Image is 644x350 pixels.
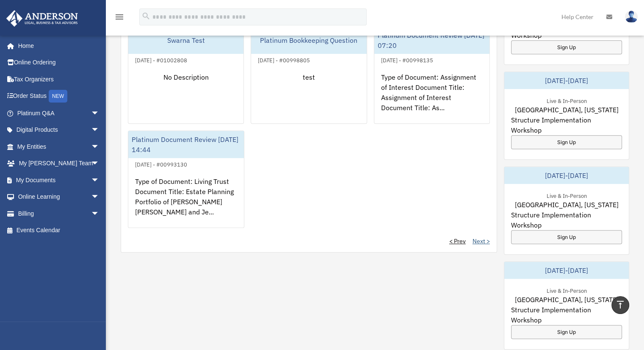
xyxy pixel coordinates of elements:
[49,90,67,103] div: NEW
[449,237,466,245] a: < Prev
[514,105,618,115] span: [GEOGRAPHIC_DATA], [US_STATE]
[91,205,108,222] span: arrow_drop_down
[539,286,593,294] div: Live & In-Person
[511,115,622,135] span: Structure Implementation Workshop
[128,26,244,124] a: Swarna Test[DATE] - #01002808No Description
[91,138,108,156] span: arrow_drop_down
[114,15,124,22] a: menu
[511,325,622,339] a: Sign Up
[91,105,108,122] span: arrow_drop_down
[251,55,317,64] div: [DATE] - #00998805
[128,27,243,54] div: Swarna Test
[374,65,489,131] div: Type of Document: Assignment of Interest Document Title: Assignment of Interest Document Title: A...
[511,210,622,230] span: Structure Implementation Workshop
[114,12,124,22] i: menu
[539,191,593,200] div: Live & In-Person
[6,88,112,105] a: Order StatusNEW
[128,131,244,228] a: Platinum Document Review [DATE] 14:44[DATE] - #00993130Type of Document: Living Trust Document Ti...
[511,40,622,54] a: Sign Up
[141,11,151,21] i: search
[511,230,622,244] a: Sign Up
[128,65,243,131] div: No Description
[514,294,618,305] span: [GEOGRAPHIC_DATA], [US_STATE]
[6,222,112,239] a: Events Calendar
[514,200,618,210] span: [GEOGRAPHIC_DATA], [US_STATE]
[511,135,622,149] a: Sign Up
[539,96,593,105] div: Live & In-Person
[6,105,112,122] a: Platinum Q&Aarrow_drop_down
[6,122,112,139] a: Digital Productsarrow_drop_down
[251,27,366,54] div: Platinum Bookkeeping Question
[91,155,108,172] span: arrow_drop_down
[625,11,638,23] img: User Pic
[6,54,112,71] a: Online Ordering
[6,189,112,206] a: Online Learningarrow_drop_down
[91,189,108,206] span: arrow_drop_down
[374,26,490,124] a: Platinum Document Review [DATE] 07:20[DATE] - #00998135Type of Document: Assignment of Interest D...
[504,167,629,184] div: [DATE]-[DATE]
[6,172,112,189] a: My Documentsarrow_drop_down
[511,305,622,325] span: Structure Implementation Workshop
[128,169,244,236] div: Type of Document: Living Trust Document Title: Estate Planning Portfolio of [PERSON_NAME] [PERSON...
[504,72,629,89] div: [DATE]-[DATE]
[504,262,629,279] div: [DATE]-[DATE]
[128,131,244,158] div: Platinum Document Review [DATE] 14:44
[6,155,112,172] a: My [PERSON_NAME] Teamarrow_drop_down
[473,237,490,245] a: Next >
[251,65,366,131] div: test
[611,296,629,314] a: vertical_align_top
[128,159,194,168] div: [DATE] - #00993130
[4,10,80,27] img: Anderson Advisors Platinum Portal
[91,122,108,139] span: arrow_drop_down
[6,138,112,155] a: My Entitiesarrow_drop_down
[374,27,489,54] div: Platinum Document Review [DATE] 07:20
[91,172,108,189] span: arrow_drop_down
[374,55,440,64] div: [DATE] - #00998135
[615,300,625,310] i: vertical_align_top
[128,55,194,64] div: [DATE] - #01002808
[6,205,112,222] a: Billingarrow_drop_down
[251,26,367,124] a: Platinum Bookkeeping Question[DATE] - #00998805test
[6,71,112,88] a: Tax Organizers
[6,37,108,54] a: Home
